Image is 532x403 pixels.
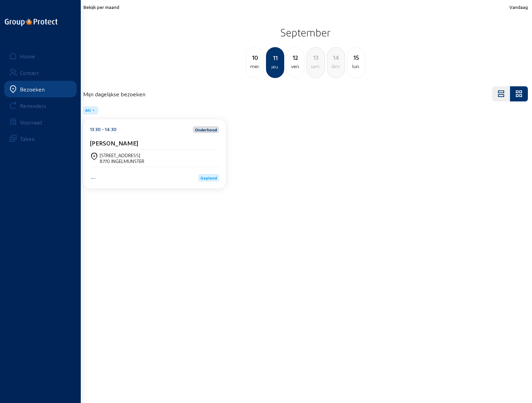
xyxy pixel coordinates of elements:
span: Bekijk per maand [83,4,119,10]
div: 13:30 - 14:30 [90,126,117,133]
div: mer. [246,62,264,70]
h2: September [83,24,528,41]
div: jeu. [267,63,284,71]
img: logo-oneline.png [5,19,57,26]
span: Onderhoud [195,128,217,132]
div: 12 [287,53,304,62]
div: [STREET_ADDRESS] [100,152,144,158]
div: 15 [347,53,365,62]
a: Reminders [4,97,77,114]
div: 11 [267,53,284,63]
div: 10 [246,53,264,62]
a: Taken [4,130,77,147]
div: 13 [307,53,324,62]
div: Taken [20,135,35,142]
span: Gepland [200,175,217,180]
div: 8770 INGELMUNSTER [100,158,144,164]
div: 14 [327,53,345,62]
a: Contact [4,64,77,81]
a: Voorraad [4,114,77,130]
cam-card-title: [PERSON_NAME] [90,139,138,146]
div: Home [20,53,35,59]
h4: Mijn dagelijkse bezoeken [83,91,145,97]
a: Bezoeken [4,81,77,97]
img: Aqua Protect [90,177,97,179]
div: sam. [307,62,324,70]
span: All [85,108,91,113]
div: Contact [20,69,39,76]
div: Reminders [20,102,46,109]
a: Home [4,48,77,64]
div: Voorraad [20,119,42,126]
div: Bezoeken [20,86,45,92]
div: ven. [287,62,304,70]
div: lun. [347,62,365,70]
div: dim. [327,62,345,70]
span: Vandaag [509,4,528,10]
